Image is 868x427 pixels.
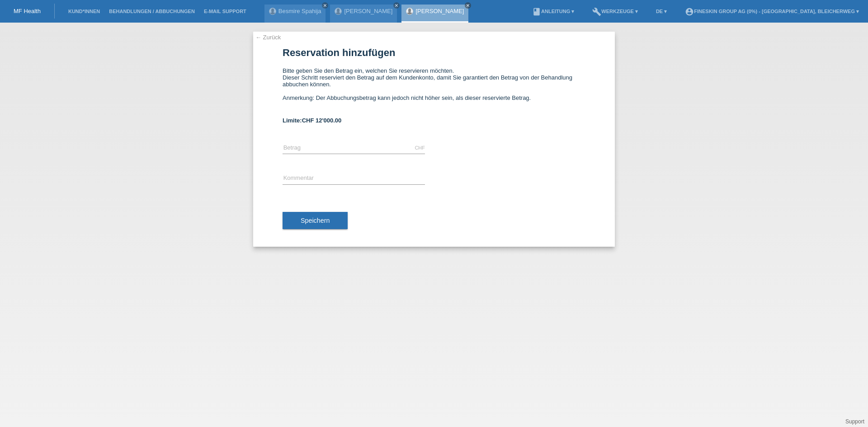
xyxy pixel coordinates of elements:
a: Behandlungen / Abbuchungen [104,9,199,14]
a: account_circleFineSkin Group AG (0%) - [GEOGRAPHIC_DATA], Bleicherweg ▾ [680,9,863,14]
a: ← Zurück [255,34,281,41]
i: account_circle [685,7,694,16]
a: MF Health [14,8,41,14]
i: close [323,3,327,8]
i: build [592,7,601,16]
a: E-Mail Support [199,9,251,14]
a: buildWerkzeuge ▾ [588,9,642,14]
span: Speichern [301,217,330,224]
a: Kund*innen [64,9,104,14]
span: CHF 12'000.00 [302,117,342,124]
a: DE ▾ [651,9,671,14]
h1: Reservation hinzufügen [283,47,585,58]
div: CHF [415,145,425,150]
a: [PERSON_NAME] [344,8,392,14]
div: Bitte geben Sie den Betrag ein, welchen Sie reservieren möchten. Dieser Schritt reserviert den Be... [283,67,585,108]
a: bookAnleitung ▾ [528,9,579,14]
a: [PERSON_NAME] [415,8,464,14]
a: close [322,2,328,9]
b: Limite: [283,117,341,124]
i: close [466,3,470,8]
i: close [394,3,399,8]
a: Besmire Spahija [278,8,321,14]
i: book [532,7,541,16]
a: close [393,2,400,9]
a: Support [845,418,864,425]
button: Speichern [283,212,348,229]
a: close [465,2,471,9]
